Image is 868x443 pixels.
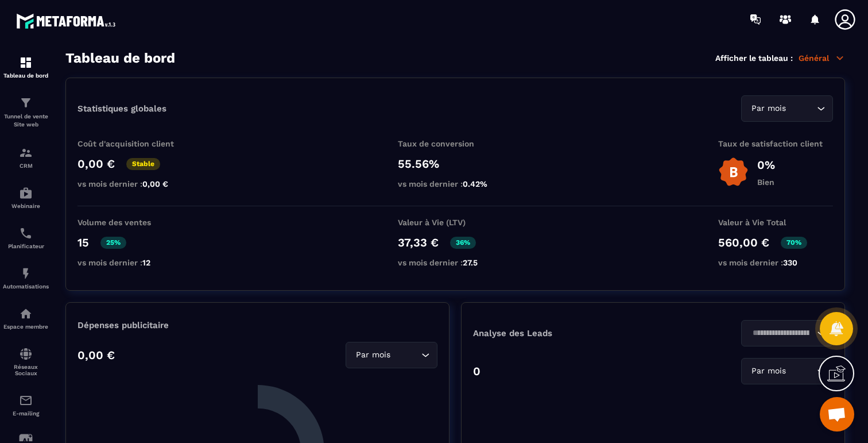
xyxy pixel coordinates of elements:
[781,237,807,249] p: 70%
[820,397,854,432] div: Ouvrir le chat
[718,139,833,148] p: Taux de satisfaction client
[463,179,487,188] span: 0.42%
[19,96,33,110] img: formation
[19,226,33,240] img: scheduler
[19,347,33,361] img: social-network
[77,103,166,114] p: Statistiques globales
[77,258,192,267] p: vs mois dernier :
[3,298,49,338] a: automationsautomationsEspace membre
[3,283,49,290] p: Automatisations
[398,258,513,267] p: vs mois dernier :
[788,102,814,115] input: Search for option
[353,349,393,361] span: Par mois
[3,258,49,298] a: automationsautomationsAutomatisations
[3,218,49,258] a: schedulerschedulerPlanificateur
[757,158,775,172] p: 0%
[783,258,797,267] span: 330
[3,203,49,209] p: Webinaire
[19,56,33,70] img: formation
[398,218,513,227] p: Valeur à Vie (LTV)
[749,102,788,115] span: Par mois
[19,394,33,407] img: email
[3,137,49,178] a: formationformationCRM
[473,364,480,378] p: 0
[77,348,115,362] p: 0,00 €
[741,320,833,346] div: Search for option
[77,179,192,188] p: vs mois dernier :
[393,349,418,361] input: Search for option
[749,365,788,377] span: Par mois
[757,178,775,187] p: Bien
[3,323,49,330] p: Espace membre
[450,237,476,249] p: 36%
[398,236,439,249] p: 37,33 €
[19,267,33,280] img: automations
[3,163,49,169] p: CRM
[3,47,49,87] a: formationformationTableau de bord
[77,320,437,330] p: Dépenses publicitaire
[3,87,49,137] a: formationformationTunnel de vente Site web
[142,179,168,188] span: 0,00 €
[718,218,833,227] p: Valeur à Vie Total
[77,236,89,249] p: 15
[741,95,833,122] div: Search for option
[126,158,160,170] p: Stable
[77,157,115,171] p: 0,00 €
[398,157,513,171] p: 55.56%
[3,113,49,129] p: Tunnel de vente Site web
[3,364,49,376] p: Réseaux Sociaux
[19,307,33,321] img: automations
[3,243,49,249] p: Planificateur
[718,258,833,267] p: vs mois dernier :
[799,53,845,63] p: Général
[16,10,119,32] img: logo
[3,410,49,417] p: E-mailing
[473,328,653,338] p: Analyse des Leads
[3,338,49,385] a: social-networksocial-networkRéseaux Sociaux
[463,258,478,267] span: 27.5
[65,50,175,66] h3: Tableau de bord
[788,365,814,377] input: Search for option
[398,139,513,148] p: Taux de conversion
[19,186,33,200] img: automations
[3,178,49,218] a: automationsautomationsWebinaire
[77,139,192,148] p: Coût d'acquisition client
[3,72,49,79] p: Tableau de bord
[749,327,814,340] input: Search for option
[718,157,749,187] img: b-badge-o.b3b20ee6.svg
[77,218,192,227] p: Volume des ventes
[142,258,150,267] span: 12
[715,53,793,63] p: Afficher le tableau :
[398,179,513,188] p: vs mois dernier :
[741,358,833,384] div: Search for option
[718,236,769,249] p: 560,00 €
[100,237,126,249] p: 25%
[346,342,437,368] div: Search for option
[3,385,49,425] a: emailemailE-mailing
[19,146,33,160] img: formation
